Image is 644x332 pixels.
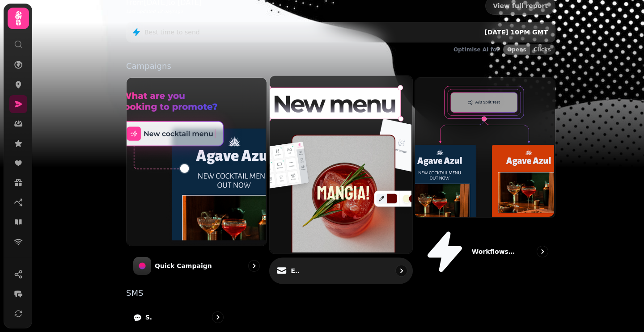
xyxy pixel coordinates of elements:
p: SMS [145,313,152,322]
p: Workflows (coming soon) [472,247,517,256]
p: Last updated 18 days ago [126,8,202,15]
img: Quick Campaign [126,77,266,245]
span: Opens [507,47,526,52]
p: Optimise AI for [453,46,499,53]
svg: go to [538,247,547,256]
span: Clicks [534,47,551,52]
button: Opens [503,45,530,55]
svg: go to [397,266,406,275]
svg: go to [213,313,222,322]
img: Workflows (coming soon) [414,77,554,217]
button: Clicks [530,45,555,55]
p: Quick Campaign [155,261,212,270]
p: Email [291,266,300,275]
a: EmailEmail [269,75,413,284]
a: Quick CampaignQuick Campaign [126,77,267,282]
img: Email [268,75,411,252]
svg: go to [250,261,258,270]
a: SMS [126,304,231,330]
a: Workflows (coming soon)Workflows (coming soon) [415,77,555,282]
p: Best time to send [144,28,200,37]
p: Campaigns [126,62,555,70]
p: SMS [126,289,555,297]
span: [DATE] 10PM GMT [484,29,548,36]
